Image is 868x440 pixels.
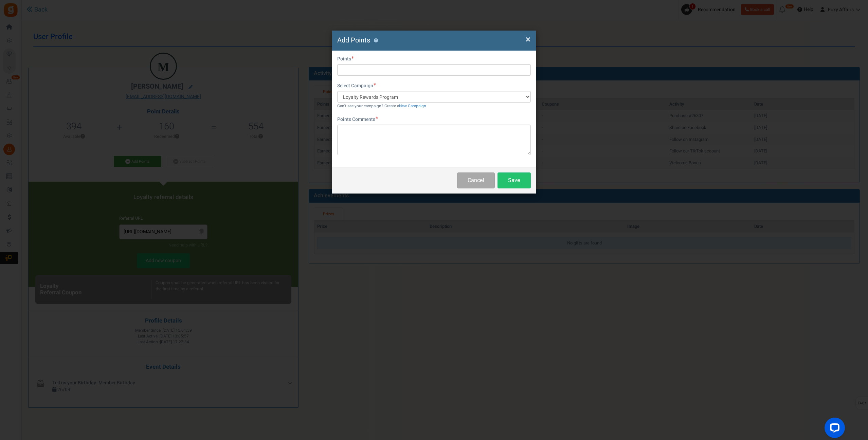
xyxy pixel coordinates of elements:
[337,82,376,89] label: Select Campaign
[337,116,378,123] label: Points Comments
[498,172,531,188] button: Save
[526,33,530,46] span: ×
[337,35,370,45] span: Add Points
[399,103,426,109] a: New Campaign
[337,103,426,109] small: Can't see your campaign? Create a
[374,38,378,43] button: ?
[457,172,495,188] button: Cancel
[337,56,354,62] label: Points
